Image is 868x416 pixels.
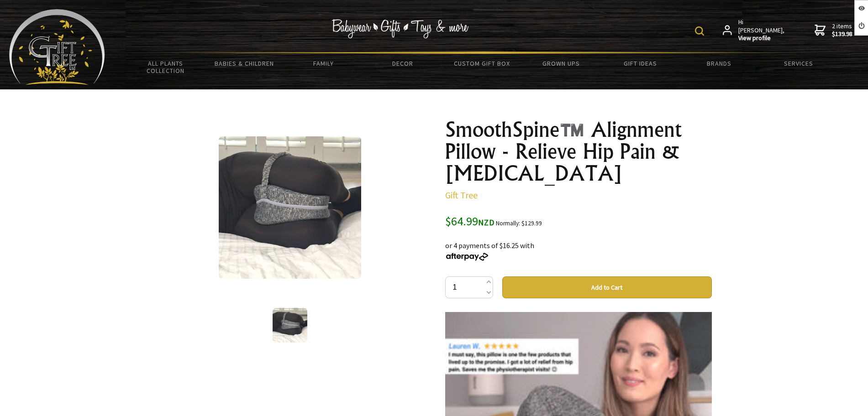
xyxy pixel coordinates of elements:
span: 2 items [832,22,852,38]
a: All Plants Collection [126,54,205,80]
button: Add to Cart [502,276,712,298]
a: Gift Tree [445,189,478,201]
img: SmoothSpine™️ Alignment Pillow - Relieve Hip Pain & Sciatica [273,308,307,343]
a: Family [284,54,363,73]
a: Brands [680,54,759,73]
a: Decor [363,54,442,73]
span: NZD [478,217,494,228]
a: 2 items$139.98 [815,18,852,42]
a: Hi [PERSON_NAME],View profile [723,18,785,42]
a: Grown Ups [521,54,600,73]
a: Babies & Children [205,54,284,73]
strong: $139.98 [832,30,852,38]
img: Afterpay [445,253,489,261]
img: Babywear - Gifts - Toys & more [331,19,468,38]
h1: SmoothSpine™️ Alignment Pillow - Relieve Hip Pain & [MEDICAL_DATA] [445,119,712,184]
span: Hi [PERSON_NAME], [738,18,785,42]
a: Custom Gift Box [442,54,521,73]
strong: View profile [738,34,785,42]
img: SmoothSpine™️ Alignment Pillow - Relieve Hip Pain & Sciatica [219,136,361,279]
small: Normally: $129.99 [496,219,542,227]
img: Babyware - Gifts - Toys and more... [9,9,105,85]
a: Services [759,54,838,73]
img: product search [695,26,704,36]
span: $64.99 [445,213,494,229]
div: or 4 payments of $16.25 with [445,229,712,262]
a: Gift Ideas [600,54,679,73]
